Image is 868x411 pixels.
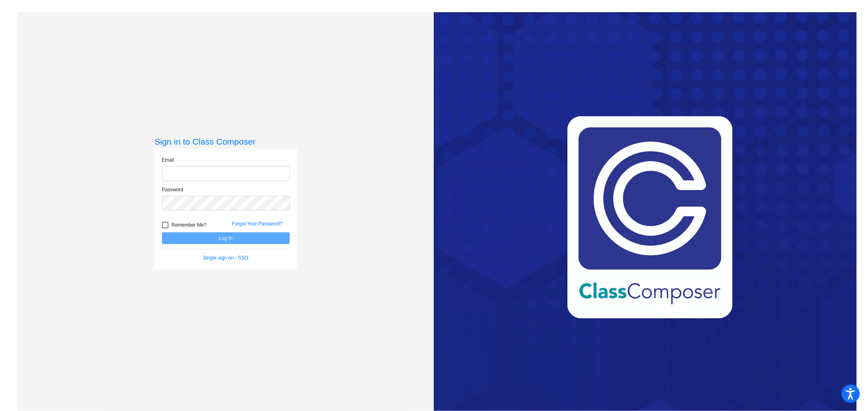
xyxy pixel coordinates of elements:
label: Password [162,186,184,193]
button: Log In [162,232,290,244]
h3: Sign in to Class Composer [155,136,297,147]
label: Email [162,156,174,164]
a: Single sign on - SSO [203,255,248,261]
span: Remember Me? [172,220,207,230]
a: Forgot Your Password? [232,221,283,227]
